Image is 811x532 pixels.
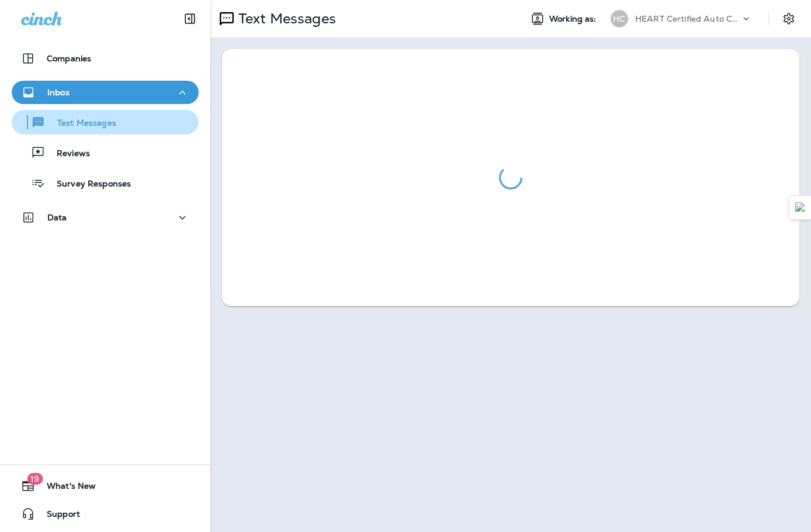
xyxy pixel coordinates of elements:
[12,206,199,229] button: Data
[46,118,116,129] p: Text Messages
[45,148,90,160] p: Reviews
[47,54,91,63] p: Companies
[35,509,80,523] span: Support
[12,110,199,134] button: Text Messages
[549,14,599,24] span: Working as:
[12,81,199,104] button: Inbox
[47,88,70,97] p: Inbox
[45,179,131,190] p: Survey Responses
[611,10,628,27] div: HC
[795,202,806,213] img: Detect Auto
[27,473,43,485] span: 19
[174,7,206,30] button: Collapse Sidebar
[12,502,199,526] button: Support
[47,213,67,222] p: Data
[12,171,199,195] button: Survey Responses
[778,8,799,29] button: Settings
[635,14,740,23] p: HEART Certified Auto Care
[12,140,199,165] button: Reviews
[234,10,336,27] p: Text Messages
[35,481,96,495] span: What's New
[12,474,199,498] button: 19What's New
[12,47,199,70] button: Companies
